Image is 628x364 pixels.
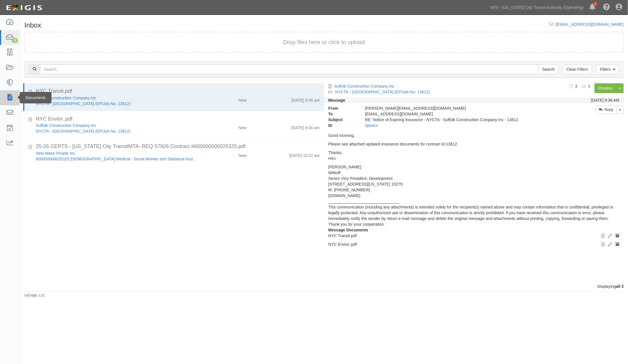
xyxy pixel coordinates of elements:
[24,21,41,29] h1: Inbox
[575,84,578,88] b: 2
[608,234,612,238] i: Edit document
[36,129,131,133] a: NYCTA - [GEOGRAPHIC_DATA] (EP/Job No. 13612)
[563,64,592,74] a: Clear Filters
[588,84,591,88] b: 1
[601,234,605,238] i: View
[328,98,345,103] strong: Message
[36,151,76,156] a: New Wave People Inc.
[238,95,246,103] div: New
[36,128,198,134] div: NYCTA - New Building (EP/Job No. 13612)
[36,150,198,156] div: New Wave People Inc.
[238,123,246,131] div: New
[20,284,628,289] div: Displaying
[601,243,605,247] i: View
[608,243,612,247] i: Edit document
[615,234,619,238] i: Archive document
[596,105,617,114] a: Reply
[36,143,320,150] div: 25-26 CERTS - New York City TransitMTA- REQ 57926 Contract #600000000025325.pdf
[12,38,18,43] div: 3
[615,243,619,247] i: Archive document
[328,241,619,247] p: NYC Envior..pdf
[328,150,619,161] p: Thanks, Hiro
[361,105,544,111] div: [PERSON_NAME][EMAIL_ADDRESS][DOMAIN_NAME]
[591,97,619,103] div: [DATE] 9:36 AM
[28,293,45,297] a: Exigis, LLC
[488,2,586,13] a: MTA - [US_STATE] City Transit Authority (Operating)
[334,84,394,88] a: Suffolk Construction Company Inc
[328,164,619,227] p: [PERSON_NAME] Witkoff Senior Vice President, Development [STREET_ADDRESS][US_STATE] 10279 M: [PHO...
[595,83,617,93] a: Process
[289,150,320,158] div: [DATE] 10:22 am
[335,90,430,94] a: NYCTA - [GEOGRAPHIC_DATA] (EP/Job No. 13612)
[36,115,320,123] div: NYC Envior..pdf
[616,284,624,289] b: all 3
[603,4,610,11] i: Help Center - Complianz
[36,101,198,107] div: NYCTA - New Building (EP/Job No. 13612)
[291,95,320,103] div: [DATE] 9:36 am
[291,123,320,131] div: [DATE] 9:36 am
[36,88,320,95] div: NYC Transit.pdf
[328,141,619,147] p: Please see attached updated insurance documents for contract id 13612.
[324,123,361,128] strong: ID
[36,101,131,106] a: NYCTA - [GEOGRAPHIC_DATA] (EP/Job No. 13612)
[361,111,544,117] div: agreement-e9wtja@mtato.complianz.com
[328,133,619,138] p: Good morning,
[538,64,558,74] input: Search
[324,105,361,111] strong: From
[365,123,378,128] a: 3pe4cx
[324,111,361,117] strong: To
[36,123,198,128] div: Suffolk Construction Company Inc
[40,64,539,74] input: Search
[4,3,44,13] img: Logo
[324,117,361,123] strong: Subject
[283,39,365,45] span: Drop files here or click to upload
[361,117,544,123] div: RE: Notice of Expiring Insurance - NYCTA - Suffolk Construction Company Inc - 13612
[36,156,198,162] div: 600000000025325 Temp Medical - Social Worker and Statistical Assistant (0000057926)
[556,22,624,27] a: [EMAIL_ADDRESS][DOMAIN_NAME]
[36,123,96,128] a: Suffolk Construction Company Inc
[24,293,45,298] small: by
[36,96,96,100] a: Suffolk Construction Company Inc
[238,150,246,158] div: New
[36,157,228,161] a: 600000000025325 [DEMOGRAPHIC_DATA] Medical - Social Worker and Statistical Assistant (0000057926)
[596,64,619,74] a: Filters
[328,228,368,232] strong: Message Documents
[36,95,198,101] div: Suffolk Construction Company Inc
[328,233,619,239] p: NYC Transit.pdf
[20,92,52,103] div: Documents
